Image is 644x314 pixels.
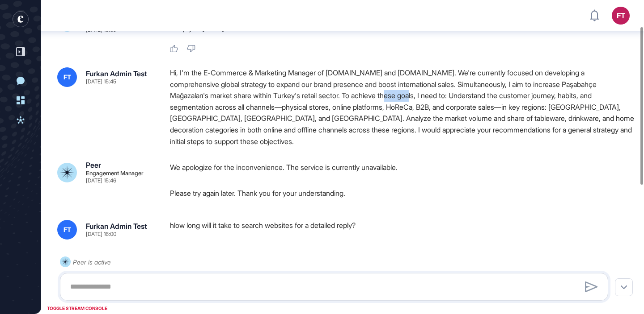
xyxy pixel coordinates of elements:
[64,226,71,233] span: FT
[86,161,101,169] div: Peer
[612,7,630,25] button: FT
[86,70,147,77] div: Furkan Admin Test
[13,11,29,27] div: entrapeer-logo
[170,161,635,173] p: We apologize for the inconvenience. The service is currently unavailable.
[86,231,116,237] div: [DATE] 16:00
[73,256,111,268] div: Peer is active
[170,187,635,199] p: Please try again later. Thank you for your understanding.
[86,79,116,84] div: [DATE] 15:45
[170,220,635,240] div: hlow long will it take to search websites for a detailed reply?
[86,223,147,230] div: Furkan Admin Test
[86,27,116,33] div: [DATE] 15:39
[86,178,116,183] div: [DATE] 15:46
[170,67,635,147] div: Hi, I'm the E-Commerce & Marketing Manager of [DOMAIN_NAME] and [DOMAIN_NAME]. We're currently fo...
[64,74,71,81] span: FT
[45,303,110,314] div: TOGGLE STREAM CONSOLE
[86,170,144,176] div: Engagement Manager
